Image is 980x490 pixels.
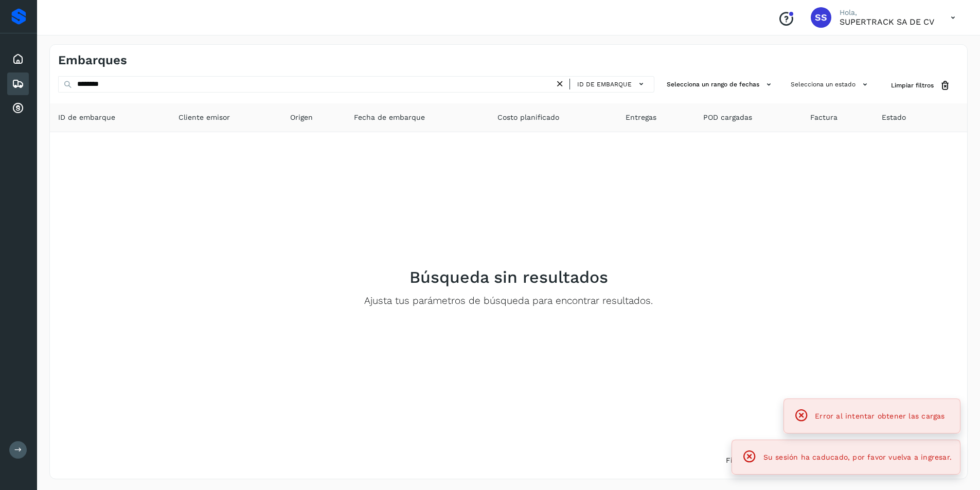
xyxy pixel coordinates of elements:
div: Embarques [7,72,29,95]
span: Fecha de embarque [354,112,425,123]
span: Filtros por página : [726,455,793,466]
span: POD cargadas [703,112,752,123]
div: Inicio [7,48,29,70]
span: Error al intentar obtener las cargas [815,412,945,420]
button: Limpiar filtros [883,76,959,95]
span: Costo planificado [497,112,559,123]
span: Origen [290,112,313,123]
span: Factura [810,112,838,123]
h4: Embarques [58,53,127,68]
button: ID de embarque [574,77,650,92]
button: Selecciona un estado [787,76,875,93]
p: Hola, [840,8,934,17]
span: ID de embarque [577,80,632,89]
button: Selecciona un rango de fechas [663,76,778,93]
span: Cliente emisor [179,112,230,123]
span: Limpiar filtros [891,81,934,90]
span: ID de embarque [58,112,115,123]
span: Su sesión ha caducado, por favor vuelva a ingresar. [763,453,952,461]
span: Entregas [626,112,656,123]
div: Cuentas por cobrar [7,97,29,120]
span: Estado [882,112,906,123]
h2: Búsqueda sin resultados [409,267,608,287]
p: Ajusta tus parámetros de búsqueda para encontrar resultados. [364,295,653,307]
p: SUPERTRACK SA DE CV [840,17,934,27]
